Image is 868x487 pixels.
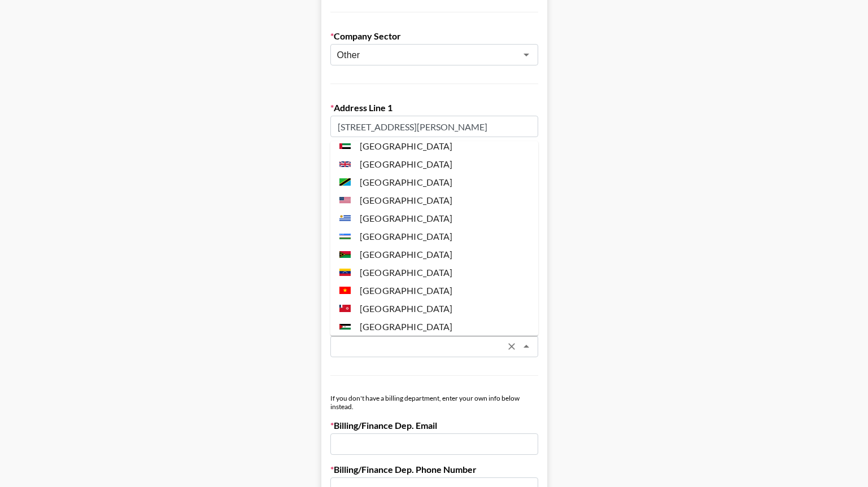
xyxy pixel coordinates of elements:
li: [GEOGRAPHIC_DATA] [330,318,538,336]
li: [GEOGRAPHIC_DATA] [330,300,538,318]
li: [GEOGRAPHIC_DATA] [330,137,538,155]
li: [GEOGRAPHIC_DATA] [330,245,538,264]
li: [GEOGRAPHIC_DATA] [330,173,538,191]
button: Open [518,47,534,63]
li: [GEOGRAPHIC_DATA] [330,155,538,173]
label: Company Sector [330,30,538,42]
label: Billing/Finance Dep. Email [330,420,538,431]
label: Billing/Finance Dep. Phone Number [330,464,538,475]
li: [GEOGRAPHIC_DATA] [330,227,538,245]
li: [GEOGRAPHIC_DATA] [330,209,538,227]
label: Address Line 1 [330,102,538,113]
li: [GEOGRAPHIC_DATA] [330,336,538,354]
li: [GEOGRAPHIC_DATA] [330,191,538,209]
li: [GEOGRAPHIC_DATA] [330,264,538,282]
button: Close [518,339,534,354]
button: Clear [504,339,520,354]
div: If you don't have a billing department, enter your own info below instead. [330,394,538,411]
li: [GEOGRAPHIC_DATA] [330,282,538,300]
